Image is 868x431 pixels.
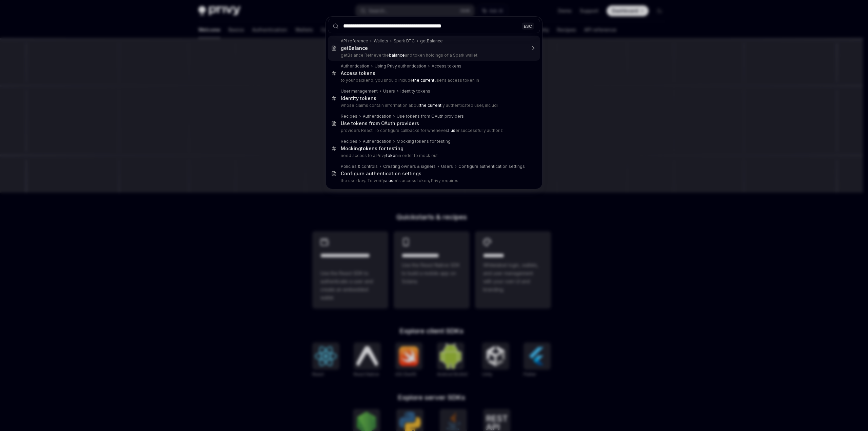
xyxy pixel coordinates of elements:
[341,89,378,94] div: User management
[447,128,455,133] b: a us
[386,153,398,158] b: token
[341,70,375,76] div: Access tokens
[385,178,393,183] b: a us
[349,45,368,51] b: Balance
[397,114,464,119] div: Use tokens from OAuth providers
[413,78,434,83] b: the current
[341,53,526,58] p: getBalance Retrieve the and token holdings of a Spark wallet.
[341,178,526,183] p: the user key. To verify er's access token, Privy requires
[341,128,526,133] p: providers React To configure callbacks for whenever er successfully authoriz
[341,45,368,51] div: get
[420,103,441,108] b: the current
[420,38,443,44] div: getBalance
[341,63,369,69] div: Authentication
[441,164,453,169] div: Users
[341,114,357,119] div: Recipes
[363,139,391,144] div: Authentication
[341,95,376,101] div: Identity tokens
[522,22,534,30] div: ESC
[383,164,436,169] div: Creating owners & signers
[400,89,430,94] div: Identity tokens
[341,164,378,169] div: Policies & controls
[394,38,415,44] div: Spark BTC
[341,38,368,44] div: API reference
[397,139,451,144] div: Mocking tokens for testing
[341,145,403,152] div: Mocking s for testing
[341,153,526,158] p: need access to a Privy in order to mock out
[341,139,357,144] div: Recipes
[341,78,526,83] p: to your backend, you should include user's access token in
[389,53,405,58] b: balance
[432,63,461,69] div: Access tokens
[375,63,426,69] div: Using Privy authentication
[341,171,421,177] div: Configure authentication settings
[363,114,391,119] div: Authentication
[458,164,525,169] div: Configure authentication settings
[341,103,526,108] p: whose claims contain information about ly authenticated user, includi
[374,38,388,44] div: Wallets
[341,120,419,126] div: Use tokens from OAuth providers
[361,145,375,151] b: token
[383,89,395,94] div: Users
